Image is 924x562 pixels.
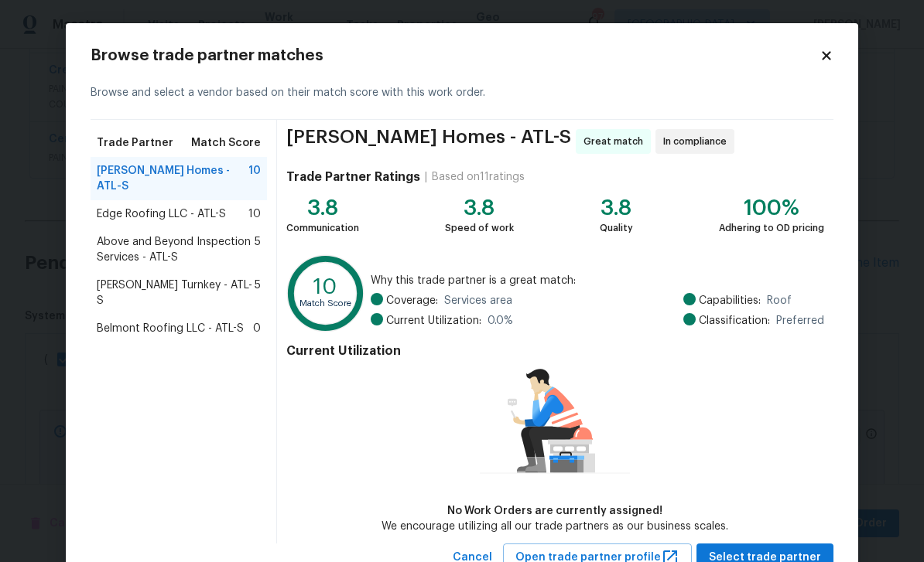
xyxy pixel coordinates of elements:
span: 0 [253,321,261,336]
span: Capabilities: [699,293,761,308]
div: Based on 11 ratings [432,169,525,185]
span: [PERSON_NAME] Homes - ATL-S [286,129,571,154]
span: 0.0 % [488,313,513,329]
div: 3.8 [445,200,514,216]
h4: Current Utilization [286,343,824,359]
div: Communication [286,220,359,236]
span: Match Score [191,135,261,151]
span: In compliance [663,134,733,149]
h4: Trade Partner Ratings [286,169,420,185]
div: Adhering to OD pricing [719,220,824,236]
span: Services area [444,293,512,308]
span: Belmont Roofing LLC - ATL-S [97,321,244,336]
div: Speed of work [445,220,514,236]
span: 10 [248,163,261,194]
div: 3.8 [600,200,633,216]
span: Roof [767,293,792,308]
h2: Browse trade partner matches [91,48,820,63]
div: Quality [600,220,633,236]
span: Edge Roofing LLC - ATL-S [97,206,226,222]
span: [PERSON_NAME] Homes - ATL-S [97,163,248,194]
span: Current Utilization: [386,313,481,329]
div: 100% [719,200,824,216]
span: Classification: [699,313,770,329]
div: No Work Orders are currently assigned! [382,503,728,519]
div: 3.8 [286,200,359,216]
span: 5 [255,234,261,265]
span: Preferred [776,313,824,329]
span: Great match [583,134,649,149]
span: Why this trade partner is a great match: [371,273,824,288]
div: Browse and select a vendor based on their match score with this work order. [91,66,833,120]
span: 5 [255,278,261,308]
text: 10 [313,276,337,298]
span: Coverage: [386,293,438,308]
span: 10 [248,206,261,222]
text: Match Score [299,299,351,308]
span: Above and Beyond Inspection Services - ATL-S [97,234,255,265]
span: [PERSON_NAME] Turnkey - ATL-S [97,278,255,308]
div: We encourage utilizing all our trade partners as our business scales. [382,519,728,534]
span: Trade Partner [97,135,173,151]
div: | [420,169,432,185]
